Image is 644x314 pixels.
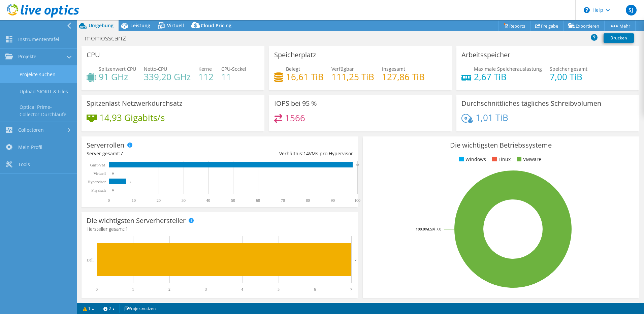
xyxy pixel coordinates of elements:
a: Reports [498,21,530,31]
text: 4 [241,287,243,292]
h4: 1,01 TiB [476,114,508,121]
span: Speicher gesamt [550,66,587,72]
text: 2 [168,287,170,292]
h4: 16,61 TiB [286,73,324,81]
h1: momosscan2 [82,34,136,42]
text: 100 [354,198,360,203]
li: Linux [490,156,511,163]
text: Virtuell [93,171,106,176]
h4: 7,00 TiB [550,73,587,81]
h3: CPU [87,51,100,59]
h4: 2,67 TiB [474,73,542,81]
text: 10 [132,198,136,203]
li: VMware [515,156,541,163]
text: 20 [157,198,161,203]
text: 7 [130,180,131,184]
h4: 111,25 TiB [331,73,374,81]
h4: Hersteller gesamt: [87,225,353,233]
span: Maximale Speicherauslastung [474,66,542,72]
text: 5 [278,287,280,292]
text: 1 [132,287,134,292]
li: Windows [457,156,486,163]
h3: Durchschnittliches tägliches Schreibvolumen [461,100,601,107]
span: CPU-Sockel [221,66,246,72]
text: 98 [356,163,359,167]
a: Drucken [604,33,634,43]
h4: 339,20 GHz [144,73,191,81]
tspan: ESXi 7.0 [428,226,441,231]
div: Server gesamt: [87,150,220,157]
h3: Spitzenlast Netzwerkdurchsatz [87,100,182,107]
span: Verfügbar [331,66,354,72]
a: 2 [99,304,120,313]
h4: 112 [198,73,214,81]
h4: 11 [221,73,246,81]
span: Spitzenwert CPU [99,66,136,72]
text: Dell [87,258,94,262]
svg: \n [584,7,590,13]
text: 0 [112,189,114,192]
span: Belegt [286,66,300,72]
a: Exportieren [563,21,605,31]
text: 40 [206,198,210,203]
span: Netto-CPU [144,66,167,72]
a: 1 [78,304,99,313]
h3: Die wichtigsten Betriebssysteme [368,142,634,149]
text: 0 [112,172,114,175]
text: 0 [96,287,98,292]
span: Virtuell [167,22,184,29]
span: 14 [303,150,309,157]
text: 70 [281,198,285,203]
h4: 1566 [285,114,305,122]
text: 80 [306,198,310,203]
text: Gast-VM [90,163,106,167]
text: 50 [231,198,235,203]
a: Mehr [604,21,636,31]
text: Hypervisor [88,180,106,184]
a: Freigabe [530,21,563,31]
text: 7 [350,287,352,292]
text: 7 [355,258,357,262]
div: Verhältnis: VMs pro Hypervisor [220,150,353,157]
span: Cloud Pricing [201,22,231,29]
h3: Speicherplatz [274,51,316,59]
text: 60 [256,198,260,203]
text: 3 [205,287,207,292]
text: 90 [331,198,335,203]
h4: 127,86 TiB [382,73,425,81]
text: Physisch [91,188,106,193]
span: Leistung [130,22,150,29]
h3: Die wichtigsten Serverhersteller [87,217,186,224]
a: Projektnotizen [119,304,160,313]
h3: IOPS bei 95 % [274,100,317,107]
h3: Arbeitsspeicher [461,51,510,59]
h4: 91 GHz [99,73,136,81]
span: Kerne [198,66,212,72]
span: Insgesamt [382,66,405,72]
tspan: 100.0% [416,226,428,231]
text: 6 [314,287,316,292]
span: 7 [120,150,123,157]
span: Umgebung [89,22,114,29]
text: 30 [182,198,186,203]
span: SJ [626,5,637,15]
h3: Serverrollen [87,142,124,149]
text: 0 [108,198,110,203]
span: 1 [125,226,128,232]
h4: 14,93 Gigabits/s [99,114,165,121]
